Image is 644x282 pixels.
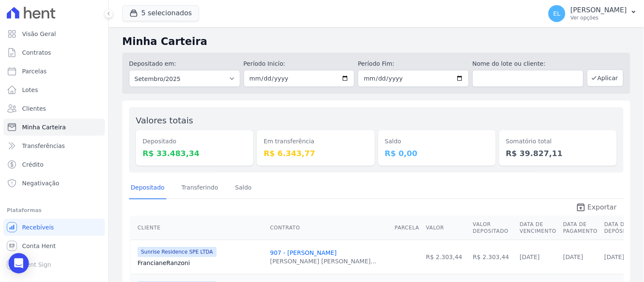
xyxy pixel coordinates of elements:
span: EL [554,11,561,17]
a: Visão Geral [3,25,105,42]
label: Depositado em: [129,60,176,67]
span: Negativação [22,179,59,187]
a: Saldo [233,177,253,199]
button: Aplicar [587,70,624,87]
th: Data de Pagamento [560,216,601,240]
span: Recebíveis [22,223,54,232]
span: Sunrise Residence SPE LTDA [138,247,217,257]
a: Minha Carteira [3,119,105,136]
a: FrancianeRanzoni [138,259,263,267]
span: Minha Carteira [22,123,66,131]
dd: R$ 6.343,77 [264,148,368,159]
label: Valores totais [136,115,193,126]
dt: Saldo [385,137,489,146]
a: [DATE] [605,254,624,260]
td: R$ 2.303,44 [470,240,516,274]
th: Parcela [391,216,423,240]
button: EL [PERSON_NAME] Ver opções [542,2,644,25]
td: R$ 2.303,44 [423,240,470,274]
th: Data de Vencimento [516,216,560,240]
a: Conta Hent [3,237,105,254]
div: Plataformas [7,205,101,215]
h2: Minha Carteira [122,34,630,49]
a: [DATE] [563,254,583,260]
div: [PERSON_NAME] [PERSON_NAME]... [270,257,376,265]
i: unarchive [576,202,586,212]
span: Crédito [22,160,44,169]
a: Crédito [3,156,105,173]
a: Lotes [3,81,105,98]
span: Contratos [22,48,51,57]
a: Clientes [3,100,105,117]
dd: R$ 33.483,34 [143,148,247,159]
span: Exportar [588,202,617,212]
dd: R$ 0,00 [385,148,489,159]
dt: Somatório total [506,137,610,146]
span: Lotes [22,86,38,94]
p: Ver opções [571,14,627,21]
th: Data de Depósito [601,216,636,240]
th: Cliente [131,216,267,240]
th: Contrato [267,216,391,240]
a: unarchive Exportar [569,202,624,214]
a: Transferindo [180,177,220,199]
a: Depositado [129,177,166,199]
th: Valor Depositado [470,216,516,240]
th: Valor [423,216,470,240]
span: Visão Geral [22,30,56,38]
label: Período Inicío: [244,59,355,68]
dd: R$ 39.827,11 [506,148,610,159]
span: Parcelas [22,67,47,75]
label: Nome do lote ou cliente: [472,59,584,68]
a: 907 - [PERSON_NAME] [270,249,337,256]
label: Período Fim: [358,59,469,68]
dt: Depositado [143,137,247,146]
p: [PERSON_NAME] [571,6,627,14]
span: Transferências [22,142,65,150]
button: 5 selecionados [122,5,199,21]
a: Transferências [3,137,105,154]
a: Parcelas [3,63,105,80]
a: [DATE] [520,254,540,260]
dt: Em transferência [264,137,368,146]
a: Negativação [3,175,105,192]
span: Clientes [22,104,46,113]
a: Recebíveis [3,219,105,236]
a: Contratos [3,44,105,61]
div: Open Intercom Messenger [8,253,29,274]
span: Conta Hent [22,242,56,250]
